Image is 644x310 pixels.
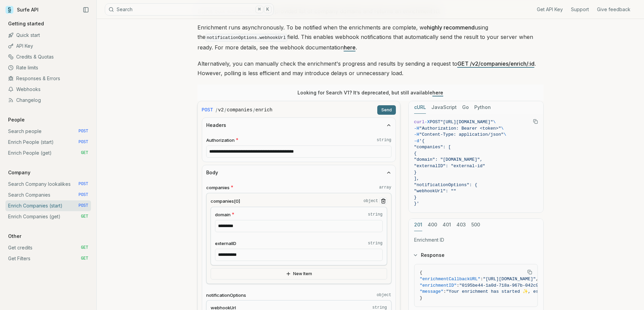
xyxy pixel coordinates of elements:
span: / [224,107,226,113]
span: : [444,289,446,294]
a: Give feedback [597,6,630,13]
span: "Authorization: Bearer <token>" [419,126,501,131]
span: "0195be44-1a0d-718a-967b-042c9d17ffd7" [459,283,559,288]
span: "companies": [ [414,145,451,150]
button: Body [202,165,396,180]
button: 401 [443,219,451,231]
a: Get credits GET [5,242,91,253]
p: People [5,116,27,123]
p: Enrichment runs asynchronously. To be notified when the enrichments are complete, we using the fi... [197,23,544,52]
span: POST [78,181,88,187]
span: -H [414,126,420,131]
code: string [368,241,382,246]
span: "[URL][DOMAIN_NAME]" [440,119,493,125]
span: \ [501,126,504,131]
a: Enrich Companies (start) POST [5,200,91,211]
span: curl [414,119,425,125]
button: 403 [456,219,466,231]
code: string [377,137,391,143]
a: Enrich People (start) POST [5,137,91,148]
button: New Item [211,268,387,280]
span: } [414,195,417,200]
span: externalID [215,240,236,247]
code: object [377,292,391,298]
span: POST [78,129,88,134]
button: Copy Text [525,267,535,277]
span: '{ [419,138,425,143]
span: POST [78,192,88,198]
strong: highly recommend [427,24,475,31]
span: "domain": "[DOMAIN_NAME]", [414,157,483,162]
code: array [379,185,391,190]
button: Go [462,101,469,114]
span: } [414,170,417,175]
span: GET [81,256,88,261]
p: Enrichment ID [414,237,538,243]
span: } [420,295,423,301]
p: Getting started [5,20,47,27]
span: ], [414,176,420,181]
span: companies [206,184,230,191]
span: POST [430,119,440,125]
span: POST [78,203,88,208]
span: GET [81,245,88,250]
button: Search⌘K [105,3,274,16]
span: "message" [420,289,444,294]
a: Responses & Errors [5,73,91,84]
span: { [420,270,423,275]
span: POST [202,107,213,113]
span: companies[0] [211,198,240,204]
a: API Key [5,41,91,51]
span: / [253,107,255,113]
a: Search Company lookalikes POST [5,179,91,190]
span: "enrichmentCallbackURL" [420,276,480,282]
span: -H [414,132,420,137]
a: Get API Key [537,6,563,13]
code: notificationOptions.webhookUrl [206,34,287,42]
a: Webhooks [5,84,91,95]
a: Support [571,6,589,13]
span: / [216,107,217,113]
span: , [536,276,539,282]
button: Send [377,105,396,115]
a: GET /v2/companies/enrich/:id [457,60,534,67]
button: Response [409,246,543,264]
a: Rate limits [5,62,91,73]
span: "externalID": "external-id" [414,163,485,169]
code: enrich [256,107,272,113]
span: -X [425,119,430,125]
span: "notificationOptions": { [414,182,477,187]
code: string [368,212,382,217]
span: "webhookUrl": "" [414,189,456,194]
span: "Your enrichment has started ✨, estimated time: 2 seconds." [446,289,604,294]
a: here [432,90,443,95]
a: Enrich People (get) GET [5,148,91,158]
button: 500 [471,219,480,231]
p: Other [5,233,24,240]
a: Enrich Companies (get) GET [5,211,91,222]
button: Remove Item [380,197,387,205]
span: }' [414,201,420,206]
span: POST [78,139,88,145]
span: Authorization [206,137,235,143]
span: GET [81,150,88,156]
code: v2 [218,107,224,113]
span: GET [81,214,88,219]
a: here [344,44,356,51]
span: "Content-Type: application/json" [419,132,504,137]
span: { [414,151,417,156]
span: \ [504,132,506,137]
span: notificationOptions [206,292,246,298]
a: Credits & Quotas [5,51,91,62]
p: Alternatively, you can manually check the enrichment's progress and results by sending a request ... [197,59,544,78]
kbd: ⌘ [256,6,263,13]
a: Get Filters GET [5,253,91,264]
button: Collapse Sidebar [81,5,91,15]
button: 201 [414,219,422,231]
button: Python [474,101,491,114]
span: : [480,276,483,282]
button: JavaScript [431,101,457,114]
span: "enrichmentID" [420,283,457,288]
button: 400 [428,219,437,231]
span: \ [493,119,496,125]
